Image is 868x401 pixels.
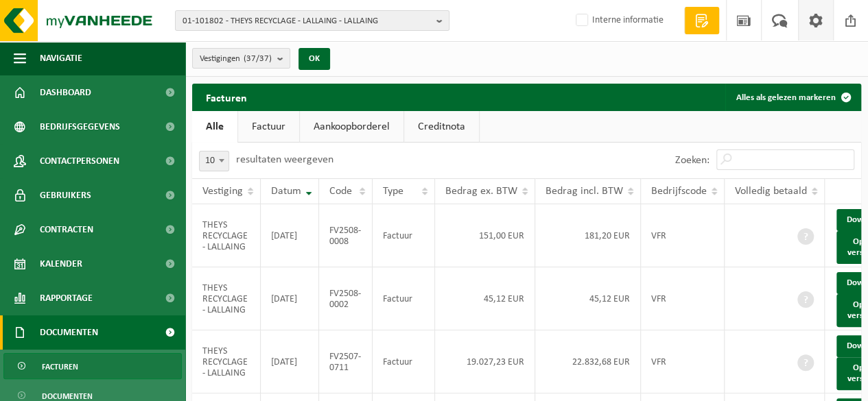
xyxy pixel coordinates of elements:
a: Factuur [238,111,299,143]
span: Rapportage [40,281,93,315]
td: VFR [641,330,725,393]
a: Facturen [3,353,182,379]
td: [DATE] [261,267,319,330]
td: THEYS RECYCLAGE - LALLAING [192,330,261,393]
button: Alles als gelezen markeren [725,84,860,111]
td: VFR [641,267,725,330]
span: 10 [200,151,228,171]
td: Factuur [373,204,435,267]
span: Navigatie [40,41,82,75]
span: Type [383,186,403,197]
td: [DATE] [261,204,319,267]
h2: Facturen [192,84,261,110]
td: FV2507-0711 [319,330,373,393]
label: resultaten weergeven [236,154,333,165]
td: 22.832,68 EUR [535,330,641,393]
td: 45,12 EUR [435,267,535,330]
span: Vestiging [202,186,243,197]
td: THEYS RECYCLAGE - LALLAING [192,267,261,330]
count: (37/37) [244,54,272,63]
span: Gebruikers [40,178,91,212]
td: 181,20 EUR [535,204,641,267]
a: Alle [192,111,237,143]
span: Documenten [40,315,98,350]
button: Vestigingen(37/37) [192,48,290,69]
span: Datum [271,186,301,197]
span: Facturen [42,354,78,380]
span: Bedrag ex. BTW [445,186,517,197]
span: Volledig betaald [735,186,807,197]
label: Zoeken: [675,155,709,166]
span: Bedrag incl. BTW [546,186,623,197]
td: Factuur [373,267,435,330]
a: Creditnota [404,111,479,143]
td: VFR [641,204,725,267]
td: 19.027,23 EUR [435,330,535,393]
td: Factuur [373,330,435,393]
button: 01-101802 - THEYS RECYCLAGE - LALLAING - LALLAING [175,10,449,31]
td: 45,12 EUR [535,267,641,330]
span: Kalender [40,247,82,281]
td: 151,00 EUR [435,204,535,267]
a: Aankoopborderel [300,111,403,143]
span: Dashboard [40,75,91,110]
span: 10 [199,151,229,171]
td: FV2508-0002 [319,267,373,330]
td: THEYS RECYCLAGE - LALLAING [192,204,261,267]
span: Bedrijfsgegevens [40,110,120,144]
span: Bedrijfscode [651,186,707,197]
label: Interne informatie [573,10,664,31]
td: [DATE] [261,330,319,393]
span: 01-101802 - THEYS RECYCLAGE - LALLAING - LALLAING [183,11,431,32]
span: Vestigingen [200,49,272,69]
span: Contracten [40,212,93,247]
td: FV2508-0008 [319,204,373,267]
button: OK [298,48,330,70]
span: Contactpersonen [40,144,119,178]
span: Code [329,186,352,197]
